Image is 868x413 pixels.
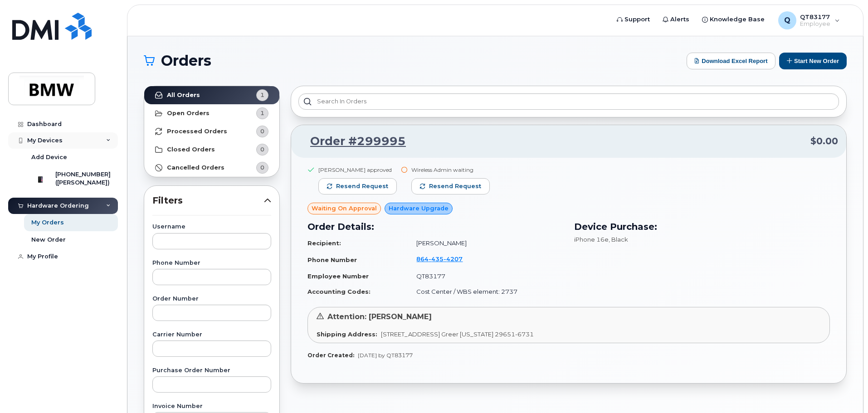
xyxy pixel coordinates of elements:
[318,166,397,174] div: [PERSON_NAME] approved
[408,235,563,251] td: [PERSON_NAME]
[307,272,369,280] strong: Employee Number
[167,92,200,99] strong: All Orders
[327,312,432,321] span: Attention: [PERSON_NAME]
[574,236,609,243] span: iPhone 16e
[152,403,271,409] label: Invoice Number
[260,109,264,117] span: 1
[167,146,215,153] strong: Closed Orders
[389,204,449,213] span: Hardware Upgrade
[144,122,279,141] a: Processed Orders0
[144,86,279,104] a: All Orders1
[152,332,271,338] label: Carrier Number
[260,145,264,154] span: 0
[260,127,264,136] span: 0
[810,135,838,148] span: $0.00
[408,268,563,284] td: QT83177
[144,141,279,159] a: Closed Orders0
[411,178,490,194] button: Resend request
[167,110,210,117] strong: Open Orders
[152,296,271,302] label: Order Number
[152,260,271,266] label: Phone Number
[358,352,413,359] span: [DATE] by QT83177
[152,194,264,207] span: Filters
[429,255,444,262] span: 435
[779,53,847,69] button: Start New Order
[429,182,481,190] span: Resend request
[152,368,271,374] label: Purchase Order Number
[609,236,628,243] span: , Black
[167,128,227,135] strong: Processed Orders
[416,255,463,262] span: 864
[444,255,463,262] span: 4207
[144,104,279,122] a: Open Orders1
[307,239,341,247] strong: Recipient:
[299,133,406,150] a: Order #299995
[416,255,473,262] a: 8644354207
[307,220,563,233] h3: Order Details:
[408,284,563,300] td: Cost Center / WBS element: 2737
[152,224,271,230] label: Username
[307,288,371,295] strong: Accounting Codes:
[829,374,861,406] iframe: Messenger Launcher
[318,178,397,194] button: Resend request
[312,204,377,213] span: Waiting On Approval
[574,220,830,233] h3: Device Purchase:
[298,93,839,110] input: Search in orders
[336,182,388,190] span: Resend request
[381,330,534,338] span: [STREET_ADDRESS] Greer [US_STATE] 29651-6731
[161,54,211,68] span: Orders
[317,330,377,338] strong: Shipping Address:
[167,164,224,171] strong: Cancelled Orders
[144,159,279,177] a: Cancelled Orders0
[307,256,357,263] strong: Phone Number
[307,352,354,359] strong: Order Created:
[411,166,490,174] div: Wireless Admin waiting
[260,163,264,172] span: 0
[260,91,264,99] span: 1
[687,53,775,69] button: Download Excel Report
